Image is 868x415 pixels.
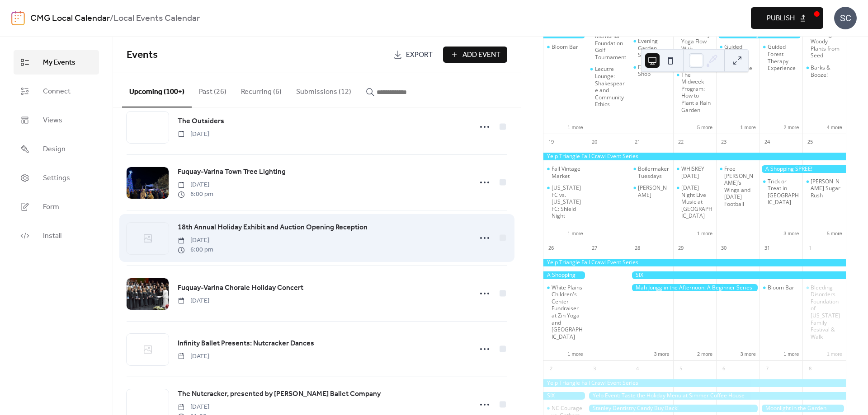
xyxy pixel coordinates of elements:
[552,184,583,219] div: [US_STATE] FC vs. [US_STATE] FC: Shield Night
[724,165,756,208] div: Free [PERSON_NAME]’s Wings and [DATE] Football
[178,166,286,178] a: Fuquay-Varina Town Tree Lighting
[811,178,842,199] div: [PERSON_NAME] Sugar Rush
[802,64,846,78] div: Barks & Booze!
[693,229,716,237] button: 1 more
[762,364,772,373] div: 7
[43,231,61,242] span: Install
[546,243,556,253] div: 26
[587,405,759,412] div: Stanley Dentistry Candy Buy Back!
[823,350,846,357] button: 1 more
[178,180,213,190] span: [DATE]
[178,222,368,233] span: 18th Annual Holiday Exhibit and Auction Opening Reception
[676,243,686,253] div: 29
[43,115,62,126] span: Views
[113,10,200,27] b: Local Events Calendar
[543,379,846,387] div: Yelp Triangle Fall Crawl Event Series
[178,283,303,294] span: Fuquay-Varina Chorale Holiday Concert
[805,364,815,373] div: 8
[462,50,500,61] span: Add Event
[768,284,794,291] div: Bloom Bar
[43,144,66,155] span: Design
[587,65,630,108] div: Lecutre Lounge: Shakespeare and Community Ethics
[762,243,772,253] div: 31
[127,45,158,65] span: Events
[681,165,713,179] div: WHISKEY [DATE]
[716,165,759,208] div: Free Gussie’s Wings and Thursday Football
[759,165,846,173] div: A Shopping SPREE!
[43,202,59,213] span: Form
[802,31,846,59] div: Growing Woody Plants from Seed
[178,388,381,400] a: The Nutcracker, presented by [PERSON_NAME] Ballet Company
[543,43,587,51] div: Bloom Bar
[780,123,802,131] button: 2 more
[595,19,627,61] div: 2nd Annual D.O. Memorial Foundation Golf Tournament
[693,350,716,357] button: 2 more
[178,282,303,294] a: Fuquay-Varina Chorale Holiday Concert
[630,184,673,198] div: Diana Ross
[681,71,713,114] div: The Midweek Program: How to Plant a Rain Garden
[681,31,713,66] div: Community Yoga Flow With Corepower Yoga
[595,65,627,108] div: Lecutre Lounge: Shakespeare and Community Ethics
[43,86,71,97] span: Connect
[192,73,234,107] button: Past (26)
[823,123,846,131] button: 4 more
[546,364,556,373] div: 2
[590,137,599,147] div: 20
[30,10,110,27] a: CMG Local Calendar
[564,123,586,131] button: 1 more
[587,392,846,400] div: Yelp Event: Taste the Holiday Menu at Simmer Coffee House
[811,31,842,59] div: Growing Woody Plants from Seed
[178,402,217,412] span: [DATE]
[811,284,842,340] div: Bleeding Disorders Foundation of [US_STATE] Family Festival & Walk
[543,271,587,279] div: A Shopping SPREE!
[762,137,772,147] div: 24
[673,31,717,66] div: Community Yoga Flow With Corepower Yoga
[552,165,583,179] div: Fall Vintage Market
[178,222,368,233] a: 18th Annual Holiday Exhibit and Auction Opening Reception
[768,43,799,71] div: Guided Forest Therapy Experience
[443,47,507,63] button: Add Event
[632,364,642,373] div: 4
[43,57,75,68] span: My Events
[676,364,686,373] div: 5
[805,243,815,253] div: 1
[693,123,716,131] button: 5 more
[676,137,686,147] div: 22
[767,13,795,24] span: Publish
[719,364,729,373] div: 6
[14,137,99,161] a: Design
[590,364,599,373] div: 3
[552,284,583,340] div: White Plains Children's Center Fundraiser at Zin Yoga and [GEOGRAPHIC_DATA]
[178,245,213,255] span: 6:00 pm
[759,405,846,412] div: Moonlight in the Garden
[11,11,25,25] img: logo
[737,350,759,357] button: 3 more
[823,229,846,237] button: 5 more
[178,116,224,127] a: The Outsiders
[759,178,803,206] div: Trick or Treat in Downtown
[802,178,846,199] div: Amberly Sugar Rush
[737,123,759,131] button: 1 more
[552,43,578,51] div: Bloom Bar
[289,73,359,107] button: Submissions (12)
[759,43,803,71] div: Guided Forest Therapy Experience
[543,165,587,179] div: Fall Vintage Market
[387,47,439,63] a: Export
[110,10,113,27] b: /
[650,350,673,357] button: 3 more
[802,284,846,340] div: Bleeding Disorders Foundation of North Carolina Family Festival & Walk
[630,37,673,59] div: Evening Garden Stroll
[543,153,846,160] div: Yelp Triangle Fall Crawl Event Series
[673,165,717,179] div: WHISKEY WEDNESDAY
[724,43,756,71] div: Guided Forest Therapy Experience
[805,137,815,147] div: 25
[546,137,556,147] div: 19
[178,130,209,139] span: [DATE]
[638,184,670,198] div: [PERSON_NAME]
[673,184,717,219] div: Wednesday Night Live Music at Vidrio
[716,43,759,71] div: Guided Forest Therapy Experience
[43,173,70,184] span: Settings
[178,167,286,177] span: Fuquay-Varina Town Tree Lighting
[768,178,799,206] div: Trick or Treat in [GEOGRAPHIC_DATA]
